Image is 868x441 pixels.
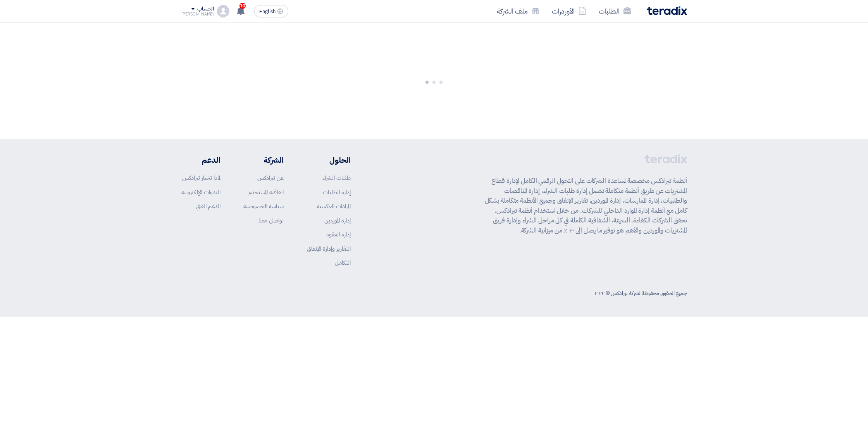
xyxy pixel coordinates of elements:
[257,174,284,182] a: عن تيرادكس
[546,2,592,20] a: الأوردرات
[647,6,687,15] img: Teradix logo
[491,2,546,20] a: ملف الشركة
[248,188,284,196] a: اتفاقية المستخدم
[592,2,637,20] a: الطلبات
[323,188,351,196] a: إدارة الطلبات
[243,154,284,166] li: الشركة
[239,3,246,9] span: 10
[197,6,214,12] div: الحساب
[595,289,687,297] div: جميع الحقوق محفوظة لشركة تيرادكس © ٢٠٢٢
[259,9,276,14] span: English
[217,5,229,17] img: profile_test.png
[335,258,351,267] a: التكامل
[307,245,351,253] a: التقارير وإدارة الإنفاق
[254,5,288,17] button: English
[307,154,351,166] li: الحلول
[317,202,351,210] a: المزادات العكسية
[196,202,220,210] a: الدعم الفني
[324,216,351,225] a: إدارة الموردين
[326,230,351,239] a: إدارة العقود
[181,154,220,166] li: الدعم
[182,174,220,182] a: لماذا تختار تيرادكس
[181,12,214,16] div: [PERSON_NAME]
[322,174,351,182] a: طلبات الشراء
[485,176,687,235] p: أنظمة تيرادكس مخصصة لمساعدة الشركات على التحول الرقمي الكامل لإدارة قطاع المشتريات عن طريق أنظمة ...
[243,202,284,210] a: سياسة الخصوصية
[181,188,220,196] a: الندوات الإلكترونية
[258,216,284,225] a: تواصل معنا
